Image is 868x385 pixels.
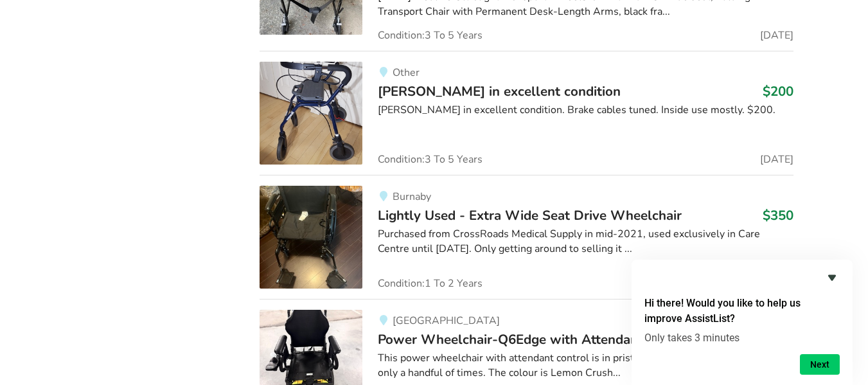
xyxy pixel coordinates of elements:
[393,314,500,328] span: [GEOGRAPHIC_DATA]
[763,83,793,100] h3: $200
[378,103,793,118] div: [PERSON_NAME] in excellent condition. Brake cables tuned. Inside use mostly. $200.
[378,82,621,100] span: [PERSON_NAME] in excellent condition
[760,154,793,165] span: [DATE]
[260,51,793,175] a: mobility-walker in excellent conditionOther[PERSON_NAME] in excellent condition$200[PERSON_NAME] ...
[378,30,483,40] span: Condition: 3 To 5 Years
[644,332,840,344] p: Only takes 3 minutes
[393,66,420,80] span: Other
[644,270,840,375] div: Hi there! Would you like to help us improve AssistList?
[644,296,840,327] h2: Hi there! Would you like to help us improve AssistList?
[260,62,362,165] img: mobility-walker in excellent condition
[378,330,755,348] span: Power Wheelchair-Q6Edge with Attendant Control- like new
[378,154,483,165] span: Condition: 3 To 5 Years
[393,190,431,204] span: Burnaby
[378,351,793,381] div: This power wheelchair with attendant control is in pristine condition. It has been used only a ha...
[760,30,793,40] span: [DATE]
[800,354,840,375] button: Next question
[378,278,483,289] span: Condition: 1 To 2 Years
[763,207,793,224] h3: $350
[260,186,362,289] img: mobility-lightly used - extra wide seat drive wheelchair
[824,270,840,285] button: Hide survey
[260,175,793,299] a: mobility-lightly used - extra wide seat drive wheelchairBurnabyLightly Used - Extra Wide Seat Dri...
[378,227,793,256] div: Purchased from CrossRoads Medical Supply in mid-2021, used exclusively in Care Centre until [DATE...
[378,206,682,224] span: Lightly Used - Extra Wide Seat Drive Wheelchair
